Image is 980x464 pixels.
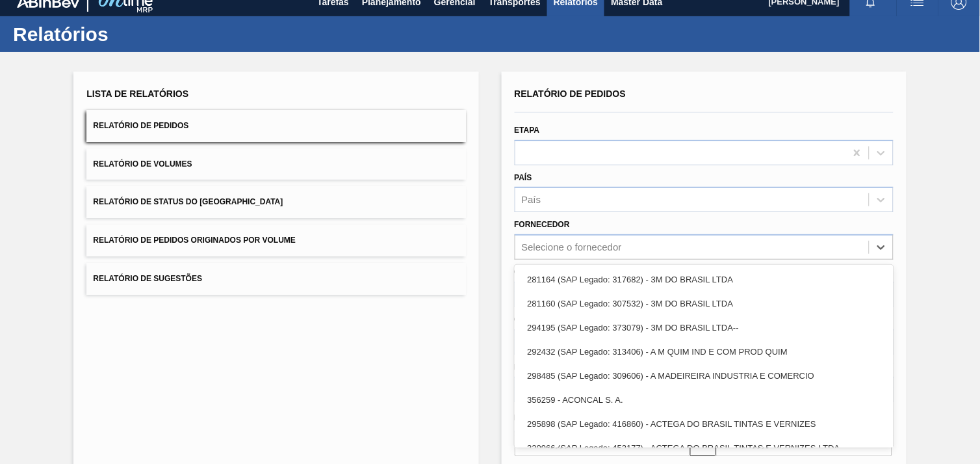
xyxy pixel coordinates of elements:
span: Relatório de Volumes [93,159,192,169]
div: País [522,195,541,206]
div: 356259 - ACONCAL S. A. [515,388,894,412]
span: Relatório de Pedidos [515,89,626,99]
span: Lista de Relatórios [86,89,188,99]
div: 281160 (SAP Legado: 307532) - 3M DO BRASIL LTDA [515,292,894,316]
label: País [515,173,532,182]
span: Relatório de Pedidos Originados por Volume [93,236,296,245]
div: Selecione o fornecedor [522,242,622,253]
div: 295898 (SAP Legado: 416860) - ACTEGA DO BRASIL TINTAS E VERNIZES [515,412,894,436]
div: 294195 (SAP Legado: 373079) - 3M DO BRASIL LTDA-- [515,316,894,340]
button: Relatório de Status do [GEOGRAPHIC_DATA] [86,186,465,218]
span: Relatório de Sugestões [93,274,202,283]
div: 298485 (SAP Legado: 309606) - A MADEIREIRA INDUSTRIA E COMERCIO [515,364,894,388]
button: Relatório de Volumes [86,148,465,180]
div: 292432 (SAP Legado: 313406) - A M QUIM IND E COM PROD QUIM [515,340,894,364]
h1: Relatórios [13,27,244,42]
button: Relatório de Sugestões [86,263,465,295]
button: Relatório de Pedidos [86,110,465,142]
label: Etapa [515,126,540,135]
label: Fornecedor [515,220,570,229]
div: 320966 (SAP Legado: 452177) - ACTEGA DO BRASIL TINTAS E VERNIZES-LTDA.- [515,436,894,460]
span: Relatório de Pedidos [93,121,188,130]
span: Relatório de Status do [GEOGRAPHIC_DATA] [93,197,283,206]
button: Relatório de Pedidos Originados por Volume [86,225,465,256]
div: 281164 (SAP Legado: 317682) - 3M DO BRASIL LTDA [515,267,894,292]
